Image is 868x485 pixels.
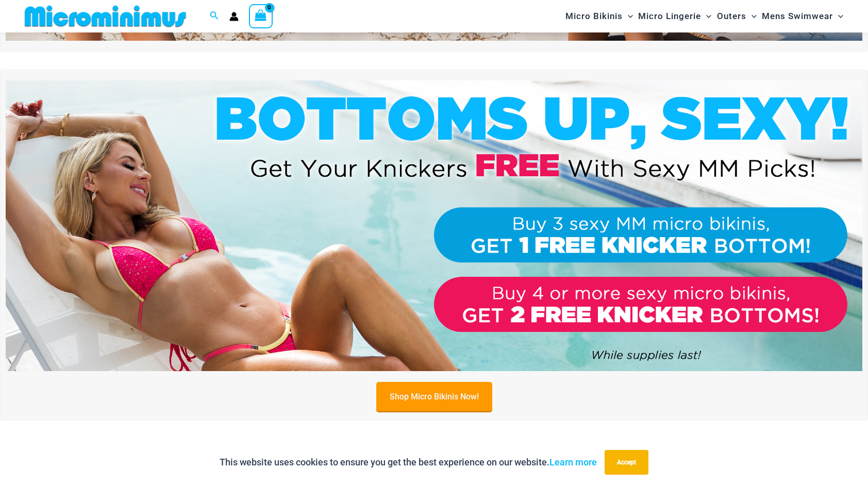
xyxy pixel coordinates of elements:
[565,3,623,29] span: Micro Bikinis
[605,450,648,475] button: Accept
[638,3,701,29] span: Micro Lingerie
[210,10,219,23] a: Search icon link
[701,3,711,29] span: Menu Toggle
[561,2,847,31] nav: Site Navigation
[717,3,746,29] span: Outers
[220,455,597,470] p: This website uses cookies to ensure you get the best experience on our website.
[563,3,636,29] a: Micro BikinisMenu ToggleMenu Toggle
[6,80,862,372] img: Buy 3 or 4 Bikinis Get Free Knicker Promo
[249,4,273,28] a: View Shopping Cart, empty
[21,5,190,28] img: MM SHOP LOGO FLAT
[376,382,492,411] a: Shop Micro Bikinis Now!
[833,3,843,29] span: Menu Toggle
[636,3,714,29] a: Micro LingerieMenu ToggleMenu Toggle
[746,3,757,29] span: Menu Toggle
[762,3,833,29] span: Mens Swimwear
[623,3,633,29] span: Menu Toggle
[549,457,597,467] a: Learn more
[229,12,239,21] a: Account icon link
[714,3,759,29] a: OutersMenu ToggleMenu Toggle
[759,3,846,29] a: Mens SwimwearMenu ToggleMenu Toggle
